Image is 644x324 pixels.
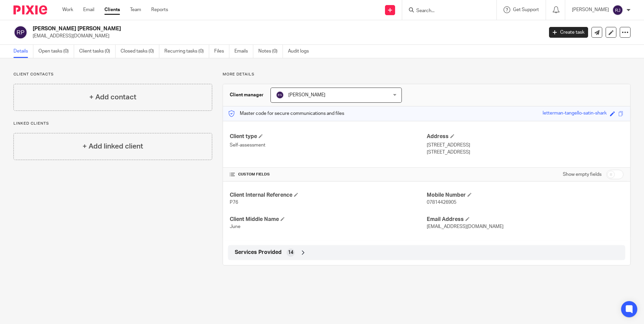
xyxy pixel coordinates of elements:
[130,6,141,13] a: Team
[427,224,504,229] span: [EMAIL_ADDRESS][DOMAIN_NAME]
[549,27,588,38] a: Create task
[13,25,28,39] img: svg%3E
[427,149,623,156] p: [STREET_ADDRESS]
[612,5,623,15] img: svg%3E
[164,45,209,58] a: Recurring tasks (0)
[563,171,602,178] label: Show empty fields
[288,93,325,97] span: [PERSON_NAME]
[33,25,438,32] h2: [PERSON_NAME] [PERSON_NAME]
[230,92,264,98] h3: Client manager
[13,45,33,58] a: Details
[543,110,607,118] div: letterman-tangello-satin-shark
[230,216,426,223] h4: Client Middle Name
[230,133,426,140] h4: Client type
[13,5,47,14] img: Pixie
[513,7,539,12] span: Get Support
[230,200,238,205] span: P76
[230,142,426,149] p: Self-assessment
[121,45,159,58] a: Closed tasks (0)
[83,141,143,152] h4: + Add linked client
[416,8,476,14] input: Search
[235,249,282,256] span: Services Provided
[427,142,623,149] p: [STREET_ADDRESS]
[228,110,344,117] p: Master code for secure communications and files
[572,6,609,13] p: [PERSON_NAME]
[62,6,73,13] a: Work
[288,249,293,256] span: 14
[79,45,116,58] a: Client tasks (0)
[33,33,539,39] p: [EMAIL_ADDRESS][DOMAIN_NAME]
[89,92,136,102] h4: + Add contact
[427,200,456,205] span: 07814426905
[13,72,212,77] p: Client contacts
[38,45,74,58] a: Open tasks (0)
[104,6,120,13] a: Clients
[83,6,94,13] a: Email
[13,121,212,126] p: Linked clients
[223,72,631,77] p: More details
[276,91,284,99] img: svg%3E
[288,45,314,58] a: Audit logs
[230,192,426,199] h4: Client Internal Reference
[214,45,229,58] a: Files
[151,6,168,13] a: Reports
[258,45,283,58] a: Notes (0)
[230,172,426,177] h4: CUSTOM FIELDS
[234,45,253,58] a: Emails
[427,133,623,140] h4: Address
[230,224,240,229] span: June
[427,216,623,223] h4: Email Address
[427,192,623,199] h4: Mobile Number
